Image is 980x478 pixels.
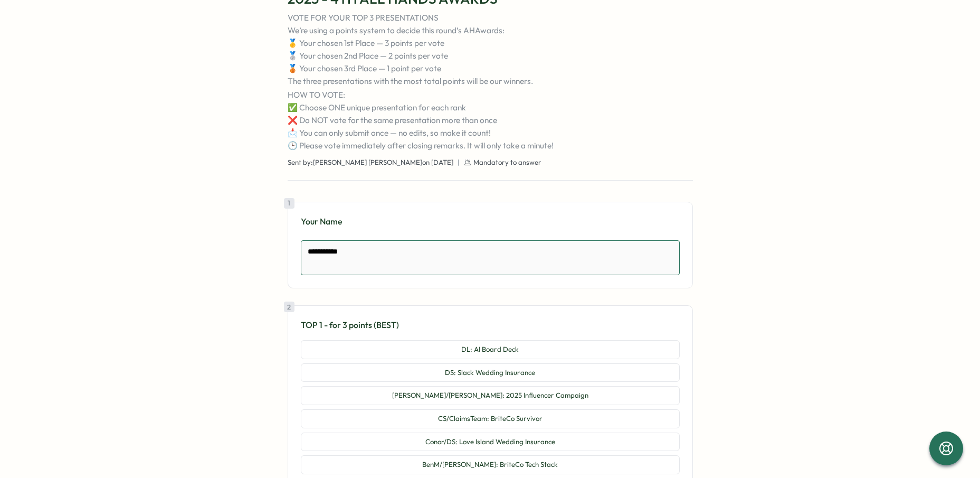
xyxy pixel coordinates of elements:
[284,198,294,209] div: 1
[284,302,294,312] div: 2
[301,455,680,474] button: BenM/[PERSON_NAME]: BriteCo Tech Stack
[301,386,680,405] button: [PERSON_NAME]/[PERSON_NAME]: 2025 Influencer Campaign
[301,340,680,359] button: DL: AI Board Deck
[301,409,680,428] button: CS/ClaimsTeam: BriteCo Survivor
[458,158,460,167] span: |
[301,215,680,228] p: Your Name
[288,158,453,167] span: Sent by: [PERSON_NAME] [PERSON_NAME] on [DATE]
[301,363,680,382] button: DS: Slack Wedding Insurance
[288,12,693,152] p: VOTE FOR YOUR TOP 3 PRESENTATIONS We’re using a points system to decide this round’s AHAwards: 🥇 ...
[301,433,680,452] button: Conor/DS: Love Island Wedding Insurance
[301,318,680,332] p: TOP 1 - for 3 points (BEST)
[473,158,541,167] span: Mandatory to answer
